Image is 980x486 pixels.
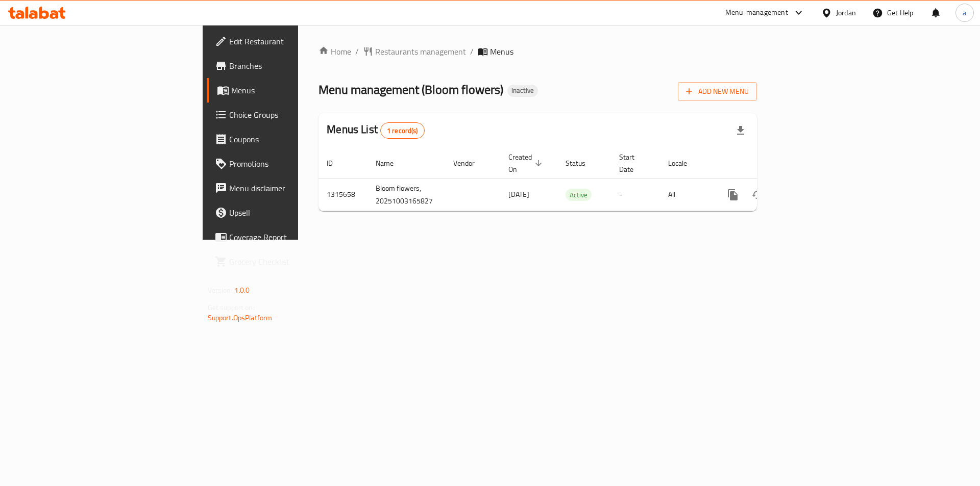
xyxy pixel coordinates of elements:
span: Active [566,189,592,201]
span: Start Date [619,151,648,175]
span: Restaurants management [375,45,466,58]
a: Coupons [207,127,366,151]
a: Upsell [207,200,366,225]
a: Promotions [207,151,366,176]
span: Inactive [507,86,538,95]
button: more [721,183,745,207]
th: Actions [713,148,827,179]
span: Menu management ( Bloom flowers ) [318,78,503,101]
div: Export file [728,118,753,143]
span: Locale [668,157,700,169]
span: Coverage Report [229,231,358,243]
a: Grocery Checklist [207,249,366,274]
span: Add New Menu [686,85,749,98]
span: Created On [508,151,545,175]
a: Choice Groups [207,103,366,127]
span: Name [376,157,407,169]
button: Change Status [745,183,770,207]
div: Jordan [836,7,856,18]
span: Vendor [453,157,488,169]
span: Choice Groups [229,109,358,121]
span: 1.0.0 [234,284,250,297]
div: Inactive [507,85,538,97]
span: Status [566,157,599,169]
td: All [660,178,713,211]
a: Menu disclaimer [207,176,366,200]
a: Edit Restaurant [207,29,366,54]
span: Branches [229,60,358,72]
span: 1 record(s) [381,126,424,136]
a: Branches [207,54,366,78]
h2: Menus List [327,122,424,139]
a: Menus [207,78,366,103]
span: Version: [208,284,233,297]
span: Coupons [229,133,358,145]
nav: breadcrumb [318,45,757,58]
span: Menu disclaimer [229,182,358,194]
a: Support.OpsPlatform [208,311,273,324]
span: [DATE] [508,188,529,201]
table: enhanced table [318,148,827,211]
span: Menus [490,45,513,58]
div: Total records count [380,122,425,139]
span: a [963,7,966,18]
a: Restaurants management [363,45,466,58]
span: Edit Restaurant [229,35,358,47]
div: Menu-management [725,7,788,19]
span: Grocery Checklist [229,255,358,268]
td: - [611,178,660,211]
td: Bloom flowers, 20251003165827 [367,178,445,211]
span: Menus [231,84,358,96]
span: Upsell [229,207,358,219]
a: Coverage Report [207,225,366,249]
span: Promotions [229,158,358,170]
li: / [470,45,474,58]
span: ID [327,157,346,169]
button: Add New Menu [678,82,757,101]
span: Get support on: [208,301,255,314]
